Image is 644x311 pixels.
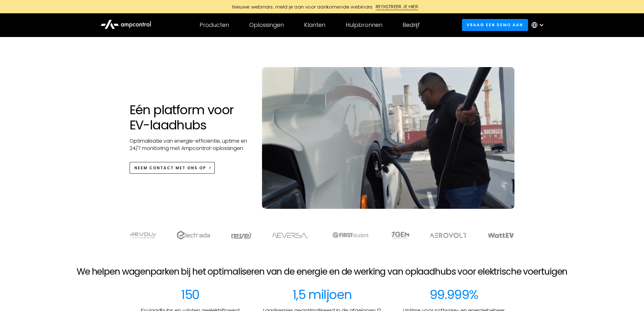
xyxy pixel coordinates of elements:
[177,231,210,239] img: electrada logo
[77,266,567,277] h2: We helpen wagenparken bij het optimaliseren van de energie en de werking van oplaadhubs voor elek...
[430,233,467,238] img: Aerovolt Logo
[134,165,206,171] div: NEEM CONTACT MET ONS OP
[430,287,478,302] div: 99.999%
[200,22,229,28] div: Producten
[292,287,352,302] div: 1,5 miljoen
[180,3,465,10] a: Nieuwe webinars: meld je aan voor aankomende webinarsREGISTREER JE HIER
[304,22,325,28] div: Klanten
[403,22,420,28] div: Bedrijf
[130,102,250,133] h1: Eén platform voor EV-laadhubs
[226,3,376,10] div: Nieuwe webinars: meld je aan voor aankomende webinars
[488,233,514,238] img: WattEV logo
[346,22,382,28] div: Hulpbronnen
[376,3,418,10] div: REGISTREER JE HIER
[249,22,284,28] div: Oplossingen
[130,138,250,152] p: Optimalisatie van energie-efficiëntie, uptime en 24/7 monitoring met Ampcontrol-oplossingen
[181,287,199,302] div: 150
[130,162,215,174] a: NEEM CONTACT MET ONS OP
[462,19,528,31] a: Vraag een demo aan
